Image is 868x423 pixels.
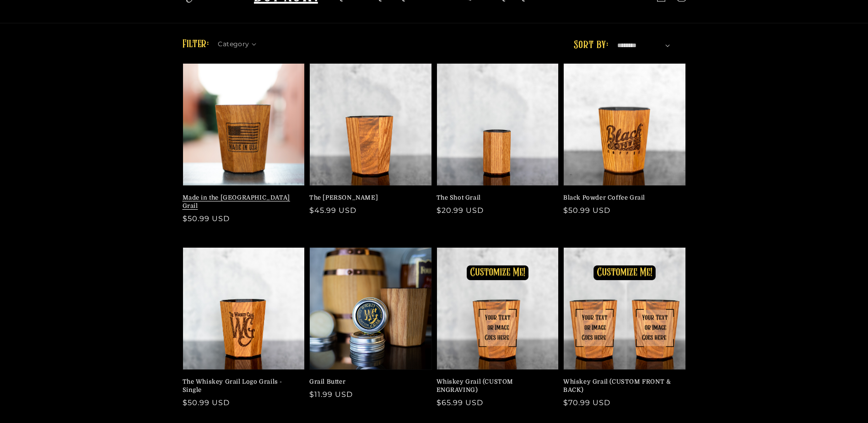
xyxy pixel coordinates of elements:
[309,378,426,386] a: Grail Butter
[183,194,300,210] a: Made in the [GEOGRAPHIC_DATA] Grail
[309,194,426,202] a: The [PERSON_NAME]
[218,37,262,47] summary: Category
[563,378,680,394] a: Whiskey Grail (CUSTOM FRONT & BACK)
[218,39,249,49] span: Category
[437,194,554,202] a: The Shot Grail
[437,378,554,394] a: Whiskey Grail (CUSTOM ENGRAVING)
[574,40,608,51] label: Sort by:
[183,36,209,53] h2: Filter:
[563,194,680,202] a: Black Powder Coffee Grail
[183,378,300,394] a: The Whiskey Grail Logo Grails - Single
